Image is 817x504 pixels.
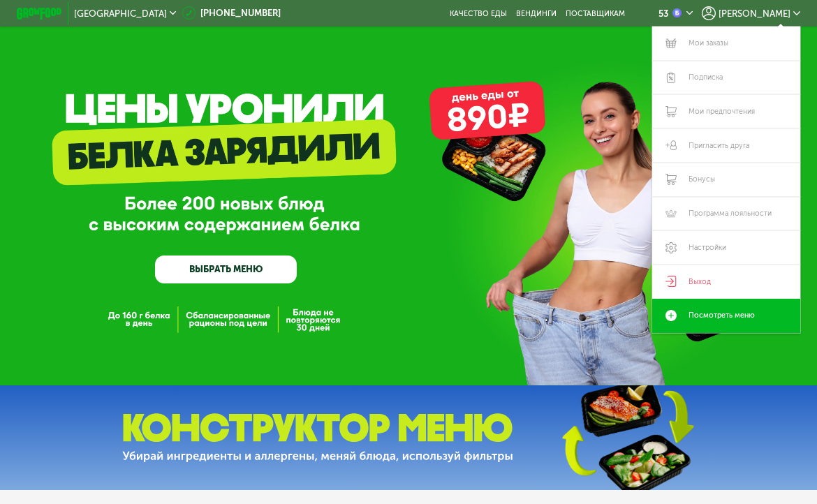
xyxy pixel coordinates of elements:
a: Мои заказы [652,27,800,61]
a: Бонусы [652,163,800,197]
a: Настройки [652,230,800,265]
div: поставщикам [566,9,625,18]
a: Вендинги [516,9,557,18]
span: [GEOGRAPHIC_DATA] [74,9,167,18]
a: [PHONE_NUMBER] [182,6,281,20]
a: Качество еды [450,9,507,18]
a: Пригласить друга [652,128,800,163]
a: Подписка [652,61,800,95]
a: Посмотреть меню [652,299,800,333]
a: Мои предпочтения [652,94,800,128]
span: [PERSON_NAME] [719,9,790,18]
div: 53 [658,9,668,18]
a: ВЫБРАТЬ МЕНЮ [155,255,296,284]
a: Программа лояльности [652,197,800,231]
a: Выход [652,265,800,299]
